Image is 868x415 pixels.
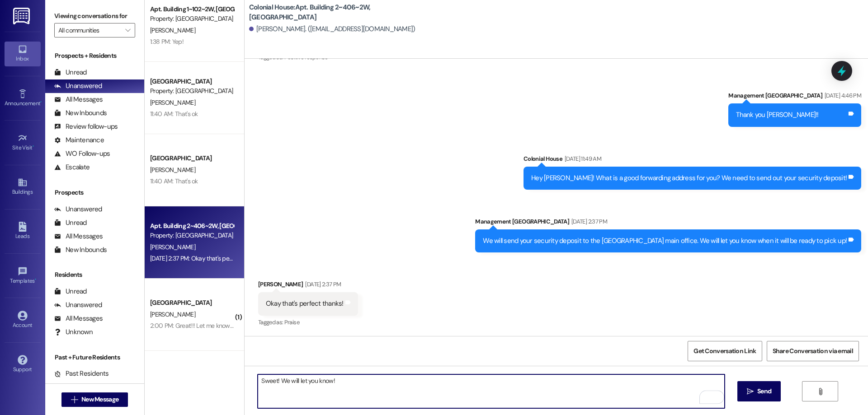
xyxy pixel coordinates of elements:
div: WO Follow-ups [54,149,110,159]
div: Residents [45,270,144,280]
span: Praise [284,318,299,326]
div: New Inbounds [54,245,107,255]
a: Account [5,308,41,332]
label: Viewing conversations for [54,9,135,23]
button: Share Conversation via email [767,341,859,361]
span: Positive response [284,53,328,61]
div: [DATE] 4:46 PM [822,91,861,100]
div: 11:40 AM: That's ok [150,110,198,118]
span: [PERSON_NAME] [150,310,195,318]
div: Thank you [PERSON_NAME]!! [736,110,818,120]
div: Prospects [45,188,144,197]
div: Unread [54,287,87,296]
span: [PERSON_NAME] [150,243,195,251]
button: Send [737,381,781,401]
div: [DATE] 2:37 PM: Okay that's perfect thanks! [150,254,262,262]
div: Unanswered [54,300,102,310]
span: • [40,99,42,105]
div: 1:38 PM: Yep! [150,37,184,46]
div: [DATE] 11:49 AM [562,154,601,163]
a: Buildings [5,175,41,199]
div: Colonial House [524,154,861,167]
div: [GEOGRAPHIC_DATA] [150,298,234,308]
span: • [35,276,36,283]
div: Property: [GEOGRAPHIC_DATA] [150,86,234,96]
img: ResiDesk Logo [13,8,32,24]
div: Review follow-ups [54,122,118,131]
span: • [33,143,34,149]
span: Send [757,387,771,396]
div: Unanswered [54,81,102,91]
a: Support [5,352,41,377]
i:  [747,388,754,395]
div: Tagged as: [258,316,358,329]
div: Escalate [54,163,90,172]
div: Apt. Building 2~406~2W, [GEOGRAPHIC_DATA] [150,221,234,231]
a: Inbox [5,42,41,66]
div: 11:40 AM: That's ok [150,177,198,185]
div: [GEOGRAPHIC_DATA] [150,154,234,163]
div: All Messages [54,95,103,104]
div: Prospects + Residents [45,51,144,61]
span: Get Conversation Link [693,346,756,356]
div: Management [GEOGRAPHIC_DATA] [728,91,861,103]
div: [PERSON_NAME] [258,280,358,292]
div: All Messages [54,314,103,323]
span: [PERSON_NAME] [150,166,195,174]
button: New Message [61,392,128,407]
div: Okay that's perfect thanks! [266,299,344,308]
div: Unread [54,68,87,77]
span: [PERSON_NAME] [150,26,195,34]
div: [DATE] 2:37 PM [569,217,607,226]
i:  [71,396,78,403]
b: Colonial House: Apt. Building 2~406~2W, [GEOGRAPHIC_DATA] [249,3,430,22]
div: Unread [54,218,87,228]
div: Unknown [54,327,93,337]
div: 2:00 PM: Great!!! Let me know if you need anything else!! [150,322,300,330]
div: New Inbounds [54,108,107,118]
div: Apt. Building 1~102~2W, [GEOGRAPHIC_DATA] [150,5,234,14]
div: All Messages [54,232,103,241]
div: Past Residents [54,369,109,378]
div: [GEOGRAPHIC_DATA] [150,77,234,86]
div: Property: [GEOGRAPHIC_DATA] [150,14,234,23]
div: Management [GEOGRAPHIC_DATA] [475,217,861,229]
i:  [817,388,824,395]
a: Templates • [5,264,41,288]
div: Maintenance [54,135,104,145]
input: All communities [58,23,121,37]
span: [PERSON_NAME] [150,98,195,107]
div: [PERSON_NAME]. ([EMAIL_ADDRESS][DOMAIN_NAME]) [249,24,415,34]
button: Get Conversation Link [688,341,762,361]
span: New Message [81,395,118,404]
div: We will send your security deposit to the [GEOGRAPHIC_DATA] main office. We will let you know whe... [483,236,847,246]
a: Site Visit • [5,131,41,155]
textarea: To enrich screen reader interactions, please activate Accessibility in Grammarly extension settings [258,374,724,408]
span: Share Conversation via email [773,346,853,356]
div: Past + Future Residents [45,353,144,362]
div: [DATE] 2:37 PM [303,280,341,289]
div: Hey [PERSON_NAME]! What is a good forwarding address for you? We need to send out your security d... [531,173,847,183]
a: Leads [5,219,41,243]
i:  [125,27,130,34]
div: Unanswered [54,205,102,214]
div: Property: [GEOGRAPHIC_DATA] [150,231,234,240]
